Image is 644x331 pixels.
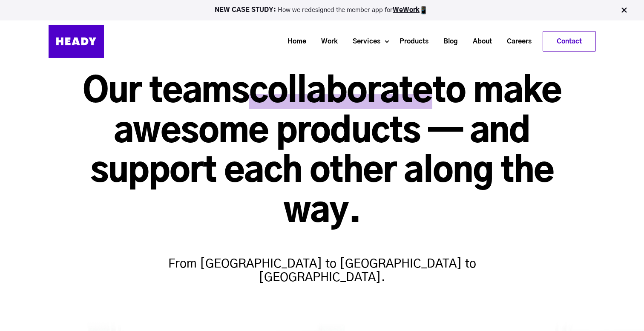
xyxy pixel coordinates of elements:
p: How we redesigned the member app for [4,6,640,14]
a: Blog [433,34,462,49]
img: app emoji [420,6,428,14]
a: Contact [543,32,595,51]
img: Close Bar [620,6,628,14]
a: About [462,34,496,49]
a: Services [342,34,385,49]
h4: From [GEOGRAPHIC_DATA] to [GEOGRAPHIC_DATA] to [GEOGRAPHIC_DATA]. [156,240,488,285]
span: collaborate [249,75,432,109]
h1: Our teams to make awesome products — and support each other along the way. [49,72,596,232]
strong: NEW CASE STUDY: [215,7,278,13]
img: Heady_Logo_Web-01 (1) [49,25,104,58]
a: Work [310,34,342,49]
a: Home [277,34,310,49]
a: Careers [496,34,536,49]
div: Navigation Menu [112,31,596,52]
a: Products [389,34,433,49]
a: WeWork [393,7,420,13]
